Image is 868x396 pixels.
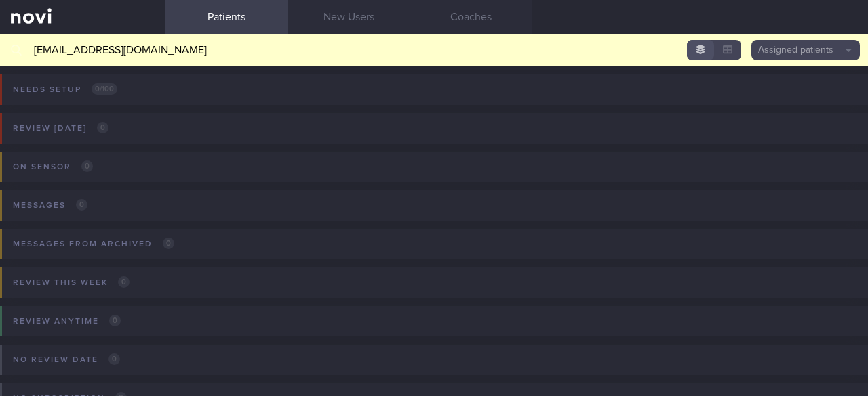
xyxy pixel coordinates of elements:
[109,315,121,326] span: 0
[9,351,123,369] div: No review date
[9,158,96,176] div: On sensor
[9,196,91,215] div: Messages
[9,81,121,99] div: Needs setup
[751,40,860,60] button: Assigned patients
[81,160,93,172] span: 0
[76,199,87,211] span: 0
[9,235,178,253] div: Messages from Archived
[9,273,133,292] div: Review this week
[92,83,117,95] span: 0 / 100
[118,276,130,288] span: 0
[108,353,120,365] span: 0
[163,238,174,249] span: 0
[9,312,124,330] div: Review anytime
[9,119,112,137] div: Review [DATE]
[97,122,108,133] span: 0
